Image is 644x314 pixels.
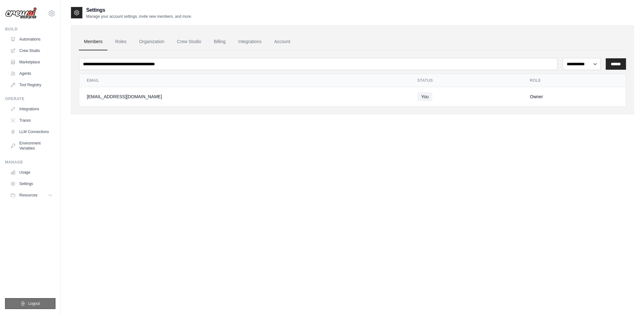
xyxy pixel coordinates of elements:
h2: Settings [86,6,192,14]
a: Members [79,33,107,50]
a: Traces [8,115,55,125]
a: Agents [8,68,55,79]
p: Manage your account settings, invite new members, and more. [86,14,192,19]
img: Logo [5,7,37,19]
a: Integrations [233,33,266,50]
a: Integrations [8,104,55,114]
span: Resources [19,193,37,198]
a: Marketplace [8,57,55,67]
a: Account [269,33,295,50]
a: Automations [8,34,55,44]
a: LLM Connections [8,127,55,137]
div: Operate [5,96,55,101]
a: Tool Registry [8,80,55,90]
th: Email [79,74,410,87]
span: You [417,92,432,101]
th: Role [522,74,626,87]
div: Owner [530,93,618,100]
a: Settings [8,179,55,189]
a: Crew Studio [172,33,206,50]
div: Build [5,27,55,32]
th: Status [410,74,522,87]
a: Environment Variables [8,138,55,153]
button: Logout [5,298,55,309]
div: [EMAIL_ADDRESS][DOMAIN_NAME] [87,93,402,100]
a: Organization [134,33,169,50]
a: Roles [110,33,131,50]
button: Resources [8,190,55,200]
div: Manage [5,160,55,165]
a: Billing [209,33,231,50]
span: Logout [28,301,40,306]
a: Crew Studio [8,46,55,56]
a: Usage [8,167,55,177]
